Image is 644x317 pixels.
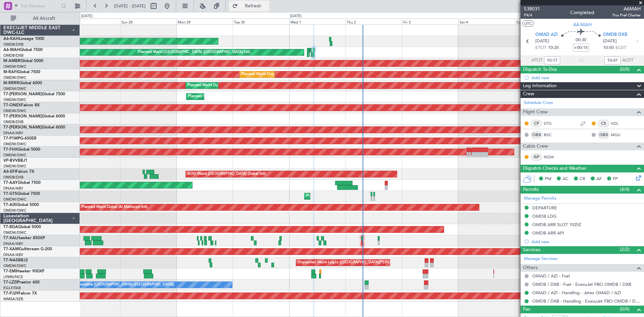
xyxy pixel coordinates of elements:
a: T7-AAYGlobal 7500 [3,181,41,185]
a: STG [544,120,559,126]
div: Thu 2 [345,18,402,24]
div: Add new [532,75,641,81]
span: [DATE] [535,38,549,45]
span: OMDB DXB [603,32,627,38]
a: OMDW/DWC [3,108,26,113]
div: Wed 1 [289,18,345,24]
span: T7-[PERSON_NAME] [3,92,42,96]
span: T7-AIX [3,203,16,207]
span: P4/4 [524,12,540,18]
span: (2/2) [620,246,630,253]
span: 00:30 [576,37,586,44]
a: OMDW/DWC [3,97,26,102]
div: OBX [598,131,609,139]
span: OMAD AZI [535,32,558,38]
a: DNAA/ABV [3,186,23,191]
span: [DATE] [603,38,617,45]
span: A6MAH [612,5,641,12]
span: Permits [523,186,539,194]
input: --:-- [604,56,621,64]
a: T7-PJ29Falcon 7X [3,292,37,296]
span: T7-LZZI [3,280,17,284]
a: OMDW/DWC [3,142,26,147]
span: Crew [523,90,534,98]
a: T7-[PERSON_NAME]Global 6000 [3,125,65,129]
a: T7-AIXGlobal 5000 [3,203,39,207]
span: M-AMBR [3,59,20,63]
div: DEPARTURE [532,205,557,211]
div: ISP [531,153,542,161]
span: T7-P1MP [3,137,20,141]
span: T7-PJ29 [3,292,18,296]
span: 10:50 [603,45,614,51]
span: T7-XAM [3,247,19,251]
a: Schedule Crew [524,100,553,106]
a: T7-XAMGulfstream G-200 [3,247,52,251]
a: A6-MAHGlobal 7500 [3,48,43,52]
div: [DATE] [81,13,93,19]
div: OMDB ARR SLOT 1025Z [532,222,581,227]
div: Sat 4 [458,18,515,24]
a: WMSA/SZB [3,297,23,302]
a: OMDW/DWC [3,164,26,169]
span: M-RRRR [3,81,19,85]
div: Planned Maint Dubai (Al Maktoum Intl) [188,92,254,102]
a: T7-NASBBJ2 [3,258,28,262]
div: Tue 30 [233,18,289,24]
span: T7-ONEX [3,103,21,107]
a: OMDW/DWC [3,230,26,235]
a: T7-LZZIPraetor 600 [3,280,40,284]
a: OMDB/DXB [3,53,23,58]
a: Manage Services [524,256,557,262]
a: T7-P1MPG-650ER [3,137,37,141]
a: M-AMBRGlobal 5000 [3,59,43,63]
a: T7-EMIHawker 900XP [3,269,44,273]
a: OMDW/DWC [3,86,26,91]
span: T7-FHX [3,148,17,152]
span: ATOT [531,57,542,64]
span: (0/0) [620,306,630,313]
span: Cabin Crew [523,143,548,150]
button: All Aircraft [7,13,73,24]
button: Refresh [229,1,269,11]
div: Planned Maint [GEOGRAPHIC_DATA] ([GEOGRAPHIC_DATA] Intl) [138,47,250,57]
a: OMAD / AZI - Handling - Jetex OMAD / AZI [532,290,621,296]
span: 538031 [524,5,540,12]
span: ELDT [615,45,626,51]
a: NGW [544,154,559,160]
a: DNAA/ABV [3,241,23,246]
span: Dispatch Checks and Weather [523,165,587,172]
div: Planned Maint Dubai (Al Maktoum Intl) [306,191,372,201]
a: OMDW/DWC [3,75,26,80]
a: OMDW/DWC [3,197,26,202]
a: T7-BDAGlobal 5000 [3,225,41,229]
a: OMDB / DXB - Fuel - ExecuJet FBO OMDB / DXB [532,281,631,287]
div: OMDB ARR API [532,230,564,236]
span: Services [523,246,540,254]
span: A6-KAH [3,37,19,41]
a: T7-[PERSON_NAME]Global 6000 [3,114,65,118]
div: Fri 3 [402,18,458,24]
div: OMDB LDG [532,213,556,219]
span: T7-NAS [3,258,18,262]
div: OBX [531,131,542,139]
div: A/C Unavailable [GEOGRAPHIC_DATA] ([GEOGRAPHIC_DATA]) [65,280,174,290]
div: AOG Maint [GEOGRAPHIC_DATA] (Dubai Intl) [187,169,266,179]
span: Dispatch To-Dos [523,66,557,73]
a: OMDB/DXB [3,42,23,47]
a: Manage Permits [524,195,556,202]
a: EGLF/FAB [3,285,21,290]
a: T7-XALHawker 850XP [3,236,45,240]
a: T7-ONEXFalcon 8X [3,103,40,107]
a: T7-GTSGlobal 7500 [3,192,40,196]
span: AF [596,176,602,182]
div: Completed [570,9,594,16]
a: A6-EFIFalcon 7X [3,170,34,174]
div: Planned Maint Dubai (Al Maktoum Intl) [82,202,148,212]
div: Add new [532,239,641,245]
span: A6-MAH [3,48,20,52]
span: Leg Information [523,82,557,90]
span: (4/4) [620,186,630,193]
span: Others [523,264,538,272]
div: CP [531,120,542,127]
